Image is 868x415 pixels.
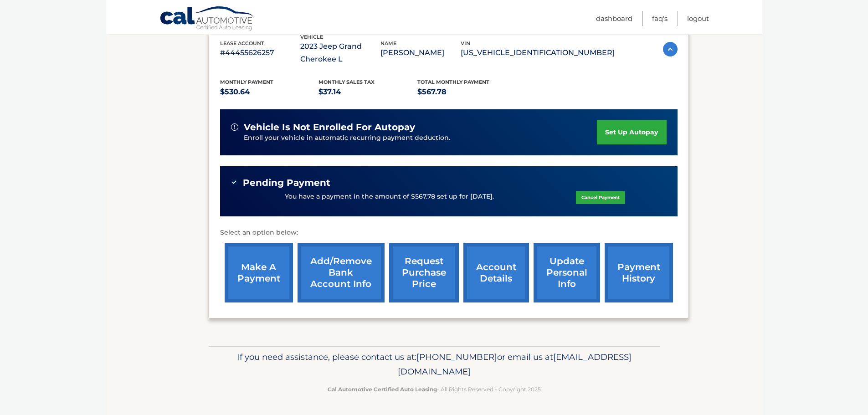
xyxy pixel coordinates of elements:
[220,86,319,98] p: $530.64
[298,243,385,302] a: Add/Remove bank account info
[220,40,264,46] span: lease account
[576,191,625,204] a: Cancel Payment
[389,243,459,302] a: request purchase price
[663,42,678,56] img: accordion-active.svg
[416,352,497,362] span: [PHONE_NUMBER]
[328,386,437,393] strong: Cal Automotive Certified Auto Leasing
[380,46,461,59] p: [PERSON_NAME]
[318,86,417,98] p: $37.14
[225,243,293,302] a: make a payment
[215,384,654,394] p: - All Rights Reserved - Copyright 2025
[231,179,237,185] img: check-green.svg
[398,352,632,377] span: [EMAIL_ADDRESS][DOMAIN_NAME]
[596,11,632,26] a: Dashboard
[285,192,494,202] p: You have a payment in the amount of $567.78 set up for [DATE].
[461,46,615,59] p: [US_VEHICLE_IDENTIFICATION_NUMBER]
[417,86,516,98] p: $567.78
[243,177,330,189] span: Pending Payment
[417,79,489,85] span: Total Monthly Payment
[159,6,255,32] a: Cal Automotive
[652,11,668,26] a: FAQ's
[534,243,600,302] a: update personal info
[244,133,597,143] p: Enroll your vehicle in automatic recurring payment deduction.
[220,79,273,85] span: Monthly Payment
[605,243,673,302] a: payment history
[318,79,375,85] span: Monthly sales Tax
[380,40,396,46] span: name
[244,122,415,133] span: vehicle is not enrolled for autopay
[231,123,238,131] img: alert-white.svg
[215,350,654,379] p: If you need assistance, please contact us at: or email us at
[300,34,323,40] span: vehicle
[463,243,529,302] a: account details
[597,120,666,144] a: set up autopay
[687,11,709,26] a: Logout
[220,227,678,238] p: Select an option below:
[461,40,470,46] span: vin
[220,46,300,59] p: #44455626257
[300,40,380,66] p: 2023 Jeep Grand Cherokee L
